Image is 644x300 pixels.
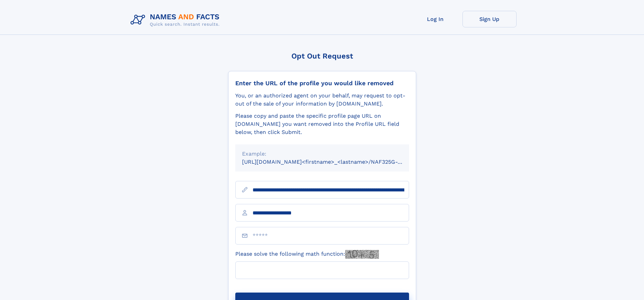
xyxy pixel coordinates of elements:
[242,150,402,158] div: Example:
[228,52,416,60] div: Opt Out Request
[235,250,379,259] label: Please solve the following math function:
[242,159,422,165] small: [URL][DOMAIN_NAME]<firstname>_<lastname>/NAF325G-xxxxxxxx
[128,11,225,29] img: Logo Names and Facts
[408,11,462,27] a: Log In
[235,79,409,87] div: Enter the URL of the profile you would like removed
[235,92,409,108] div: You, or an authorized agent on your behalf, may request to opt-out of the sale of your informatio...
[235,112,409,136] div: Please copy and paste the specific profile page URL on [DOMAIN_NAME] you want removed into the Pr...
[462,11,517,27] a: Sign Up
